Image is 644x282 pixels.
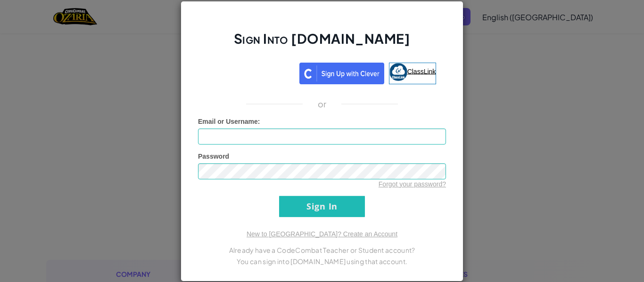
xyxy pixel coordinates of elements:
p: Already have a CodeCombat Teacher or Student account? [198,244,446,256]
img: clever_sso_button@2x.png [299,63,384,84]
a: New to [GEOGRAPHIC_DATA]? Create an Account [247,230,397,238]
iframe: Sign in with Google Button [203,62,299,82]
span: Email or Username [198,118,258,125]
label: : [198,117,260,126]
span: ClassLink [407,67,436,75]
span: Password [198,153,229,160]
p: or [318,98,327,110]
a: Forgot your password? [379,180,446,188]
h2: Sign Into [DOMAIN_NAME] [198,30,446,57]
p: You can sign into [DOMAIN_NAME] using that account. [198,256,446,267]
img: classlink-logo-small.png [389,63,407,81]
input: Sign In [279,196,365,217]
